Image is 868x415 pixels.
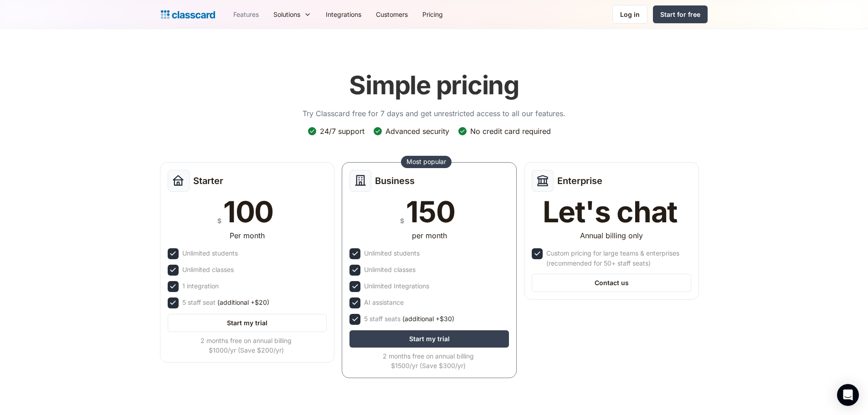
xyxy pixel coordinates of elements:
[182,248,238,258] div: Unlimited students
[226,4,266,25] a: Features
[532,274,691,292] a: Contact us
[415,4,450,25] a: Pricing
[182,265,234,275] div: Unlimited classes
[406,157,446,166] div: Most popular
[223,197,273,226] div: 100
[182,297,269,307] div: 5 staff seat
[620,10,640,19] div: Log in
[660,10,700,19] div: Start for free
[580,230,643,241] div: Annual billing only
[364,297,404,307] div: AI assistance
[318,4,369,25] a: Integrations
[217,297,269,307] span: (additional +$20)
[182,281,219,291] div: 1 integration
[349,330,509,348] a: Start my trial
[546,248,689,268] div: Custom pricing for large teams & enterprises (recommended for 50+ staff seats)
[837,384,859,406] div: Open Intercom Messenger
[230,230,265,241] div: Per month
[470,126,551,136] div: No credit card required
[364,265,416,275] div: Unlimited classes
[400,215,404,226] div: $
[320,126,365,136] div: 24/7 support
[543,197,678,226] div: Let's chat
[364,248,420,258] div: Unlimited students
[168,314,327,332] a: Start my trial
[402,314,454,324] span: (additional +$30)
[364,314,454,324] div: 5 staff seats
[273,10,300,19] div: Solutions
[168,336,325,355] div: 2 months free on annual billing $1000/yr (Save $200/yr)
[193,175,223,186] h2: Starter
[217,215,221,226] div: $
[385,126,449,136] div: Advanced security
[412,230,447,241] div: per month
[303,108,565,119] p: Try Classcard free for 7 days and get unrestricted access to all our features.
[369,4,415,25] a: Customers
[653,5,708,23] a: Start for free
[349,351,507,370] div: 2 months free on annual billing $1500/yr (Save $300/yr)
[364,281,429,291] div: Unlimited Integrations
[161,8,215,21] a: Logo
[612,5,647,24] a: Log in
[375,175,415,186] h2: Business
[557,175,602,186] h2: Enterprise
[266,4,318,25] div: Solutions
[406,197,455,226] div: 150
[349,70,519,101] h1: Simple pricing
